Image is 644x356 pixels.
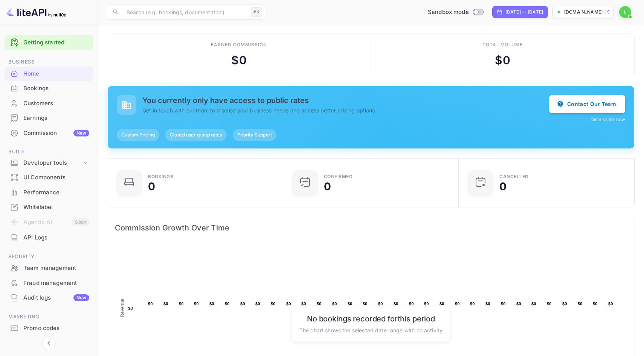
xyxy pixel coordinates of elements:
[482,41,523,48] div: Total volume
[5,111,93,126] div: Earnings
[591,116,625,123] button: Dismiss for now
[485,301,490,306] text: $0
[425,8,486,17] div: Switch to Production mode
[562,301,567,306] text: $0
[148,174,173,179] div: Bookings
[470,301,475,306] text: $0
[23,38,89,47] a: Getting started
[165,132,226,138] span: Closed user group rates
[378,301,383,306] text: $0
[5,291,93,304] a: Audit logsNew
[324,181,331,192] div: 0
[5,261,93,276] div: Team management
[23,173,89,182] div: UI Components
[5,261,93,275] a: Team management
[5,185,93,199] a: Performance
[424,301,429,306] text: $0
[501,301,506,306] text: $0
[547,301,552,306] text: $0
[5,35,93,50] div: Getting started
[23,233,89,242] div: API Logs
[5,170,93,184] a: UI Components
[231,52,246,69] div: $ 0
[299,326,443,334] p: The chart shows the selected date range with no activity
[5,321,93,336] div: Promo codes
[117,132,159,138] span: Custom Pricing
[255,301,260,306] text: $0
[5,81,93,96] div: Bookings
[23,129,89,138] div: Commission
[564,9,603,15] p: [DOMAIN_NAME]
[301,301,306,306] text: $0
[549,95,625,113] button: Contact Our Team
[332,301,337,306] text: $0
[5,156,93,170] div: Developer tools
[455,301,460,306] text: $0
[428,8,469,17] span: Sandbox mode
[5,291,93,305] div: Audit logsNew
[619,6,631,18] img: LFG
[233,132,276,138] span: Priority Support
[163,301,168,306] text: $0
[499,181,507,192] div: 0
[148,301,153,306] text: $0
[394,301,398,306] text: $0
[5,230,93,245] div: API Logs
[23,279,89,288] div: Fraud management
[324,174,353,179] div: Confirmed
[5,200,93,215] div: Whitelabel
[23,294,89,302] div: Audit logs
[225,301,230,306] text: $0
[499,174,529,179] div: CANCELLED
[42,336,56,350] button: Collapse navigation
[505,9,543,15] div: [DATE] — [DATE]
[5,81,93,95] a: Bookings
[73,130,89,136] div: New
[73,294,89,301] div: New
[5,276,93,290] a: Fraud management
[5,276,93,291] div: Fraud management
[142,106,549,114] p: Get in touch with our team to discuss your business needs and access better pricing options
[5,148,93,156] span: Build
[122,5,248,20] input: Search (e.g. bookings, documentation)
[440,301,444,306] text: $0
[148,181,155,192] div: 0
[120,298,125,317] text: Revenue
[531,301,536,306] text: $0
[5,67,93,80] a: Home
[179,301,184,306] text: $0
[5,58,93,66] span: Business
[608,301,613,306] text: $0
[5,170,93,185] div: UI Components
[23,264,89,273] div: Team management
[409,301,414,306] text: $0
[5,126,93,140] a: CommissionNew
[23,99,89,108] div: Customers
[495,52,510,69] div: $ 0
[211,41,267,48] div: Earned commission
[299,314,443,323] h6: No bookings recorded for this period
[115,222,627,234] span: Commission Growth Over Time
[5,185,93,200] div: Performance
[5,96,93,110] a: Customers
[6,6,66,18] img: LiteAPI logo
[209,301,214,306] text: $0
[5,96,93,111] div: Customers
[23,114,89,123] div: Earnings
[593,301,598,306] text: $0
[5,321,93,335] a: Promo codes
[23,324,89,333] div: Promo codes
[5,200,93,214] a: Whitelabel
[251,7,262,17] div: ⌘K
[363,301,368,306] text: $0
[23,84,89,93] div: Bookings
[317,301,322,306] text: $0
[23,188,89,197] div: Performance
[5,67,93,81] div: Home
[194,301,199,306] text: $0
[516,301,521,306] text: $0
[5,253,93,261] span: Security
[5,126,93,141] div: CommissionNew
[5,230,93,244] a: API Logs
[23,159,82,167] div: Developer tools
